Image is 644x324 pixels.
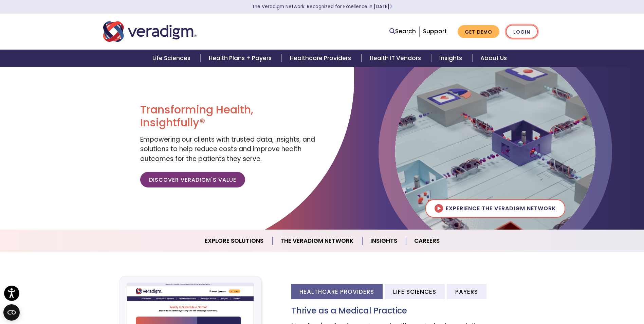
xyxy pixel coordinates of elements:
h1: Transforming Health, Insightfully® [140,103,317,129]
a: Health Plans + Payers [201,50,282,67]
a: Login [506,25,538,39]
a: Search [389,27,416,36]
a: Insights [431,50,472,67]
button: Open CMP widget [3,304,20,321]
a: The Veradigm Network: Recognized for Excellence in [DATE]Learn More [252,3,392,10]
a: The Veradigm Network [272,232,362,250]
img: Veradigm logo [103,20,197,43]
h3: Thrive as a Medical Practice [292,306,541,316]
a: Support [423,27,447,35]
li: Life Sciences [385,284,445,299]
a: Discover Veradigm's Value [140,172,245,187]
li: Payers [447,284,486,299]
li: Healthcare Providers [291,284,383,299]
span: Empowering our clients with trusted data, insights, and solutions to help reduce costs and improv... [140,135,315,163]
a: Explore Solutions [197,232,272,250]
a: Get Demo [458,25,499,38]
a: Healthcare Providers [282,50,361,67]
span: Learn More [389,3,392,10]
a: Life Sciences [144,50,201,67]
a: Health IT Vendors [362,50,431,67]
a: About Us [472,50,515,67]
a: Insights [362,232,406,250]
a: Careers [406,232,448,250]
